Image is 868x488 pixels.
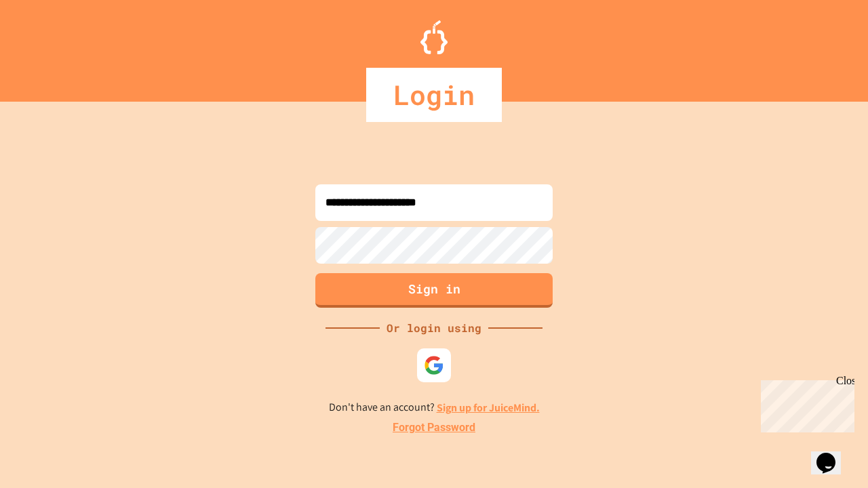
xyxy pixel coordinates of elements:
iframe: chat widget [755,375,854,432]
div: Login [366,68,502,122]
button: Sign in [315,273,553,308]
div: Or login using [380,320,488,336]
img: Logo.svg [420,20,448,54]
p: Don't have an account? [329,399,540,416]
iframe: chat widget [811,434,854,474]
a: Forgot Password [393,420,475,436]
img: google-icon.svg [424,355,444,375]
a: Sign up for JuiceMind. [437,401,540,415]
div: Chat with us now!Close [5,5,94,86]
